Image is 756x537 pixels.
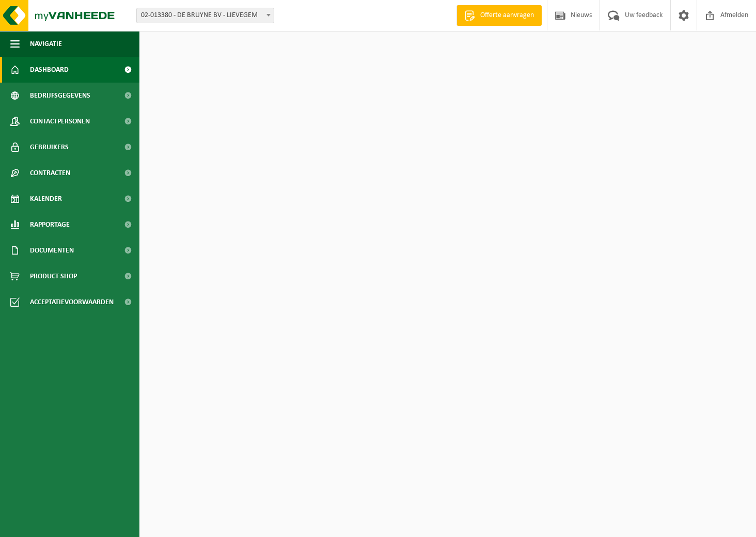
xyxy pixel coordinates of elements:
span: Contactpersonen [30,108,90,134]
span: Offerte aanvragen [478,10,537,21]
span: 02-013380 - DE BRUYNE BV - LIEVEGEM [136,8,274,23]
span: Acceptatievoorwaarden [30,289,114,315]
span: Bedrijfsgegevens [30,83,90,108]
span: Documenten [30,238,74,263]
span: Rapportage [30,212,70,238]
span: Gebruikers [30,134,69,160]
span: Kalender [30,186,62,212]
span: Dashboard [30,57,69,83]
span: 02-013380 - DE BRUYNE BV - LIEVEGEM [137,8,274,23]
a: Offerte aanvragen [456,5,542,26]
span: Navigatie [30,31,62,57]
span: Contracten [30,160,70,186]
span: Product Shop [30,263,77,289]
